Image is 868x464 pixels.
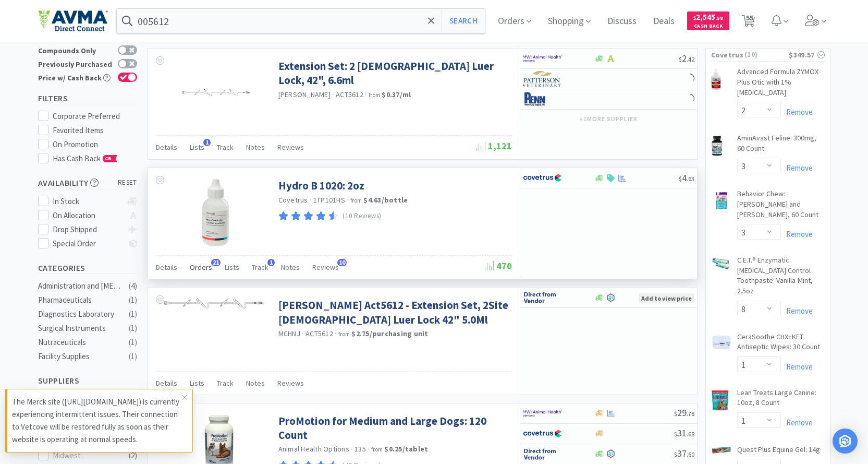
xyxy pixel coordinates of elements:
div: ( 1 ) [129,294,137,306]
span: · [368,445,370,454]
a: Lean Treats Large Canine: 10oz, 8 Count [737,388,825,412]
span: from [369,91,380,99]
a: $2,545.58Cash Back [687,7,729,35]
div: Previously Purchased [38,59,113,68]
span: $ [679,175,682,183]
span: . 68 [687,430,694,438]
img: f5e969b455434c6296c6d81ef179fa71_3.png [523,71,562,87]
div: Diagnostics Laboratory [38,308,123,320]
span: Add to view price [639,293,694,303]
span: . 60 [687,450,694,458]
a: Quest Plus Equine Gel: 14g [737,445,820,459]
a: Hydro B 1020: 2oz [278,179,364,193]
div: Special Order [53,237,122,250]
span: 21 [211,259,221,266]
span: · [335,329,337,338]
a: Remove [781,418,813,427]
span: . 58 [715,15,723,21]
h5: Filters [38,92,137,104]
span: Notes [246,142,265,152]
span: · [302,329,304,338]
span: Cash Back [693,23,723,30]
span: ACT5612 [305,329,333,338]
span: · [347,195,349,205]
span: 470 [485,260,512,272]
div: Compounds Only [38,45,113,54]
img: e4e33dab9f054f5782a47901c742baa9_102.png [38,10,108,32]
strong: $4.63 / bottle [363,195,408,205]
div: On Allocation [53,209,122,222]
h5: Categories [38,262,137,274]
div: On Promotion [53,138,137,151]
span: ( 10 ) [743,50,789,60]
span: from [350,197,362,204]
span: 135 [354,444,366,454]
img: 77fca1acd8b6420a9015268ca798ef17_1.png [523,170,562,186]
span: from [371,446,383,453]
span: . 63 [687,175,694,183]
p: The Merck site ([URL][DOMAIN_NAME]) is currently experiencing intermittent issues. Their connecti... [12,396,182,446]
div: Surgical Instruments [38,322,123,335]
a: CeraSoothe CHX+KET Antiseptic Wipes: 30 Count [737,332,825,356]
img: f378f5f788b24dc69c3cfe3910892bd5_31128.png [711,390,730,411]
div: In Stock [53,195,122,208]
input: Search by item, sku, manufacturer, ingredient, size... [117,9,485,33]
strong: $0.25 / tablet [384,444,428,454]
a: Extension Set: 2 [DEMOGRAPHIC_DATA] Luer Lock, 42", 6.6ml [278,59,509,88]
span: 31 [674,427,694,439]
a: Remove [781,229,813,239]
strong: $0.37 / ml [382,90,411,99]
div: ( 1 ) [129,308,137,320]
span: · [351,445,353,454]
img: f6b2451649754179b5b4e0c70c3f7cb0_2.png [523,51,562,66]
img: e1133ece90fa4a959c5ae41b0808c578_9.png [523,91,562,107]
span: · [332,90,334,99]
a: AminAvast Feline: 300mg, 60 Count [737,133,825,158]
strong: $2.75 / purchasing unit [351,329,428,338]
div: Drop Shipped [53,223,122,236]
img: 681b1b4e6b9343e5b852ff4c99cff639_515938.png [711,191,732,210]
a: Remove [781,163,813,173]
h5: Availability [38,177,137,189]
img: c67096674d5b41e1bca769e75293f8dd_19.png [523,290,562,305]
div: ( 1 ) [129,336,137,349]
a: [PERSON_NAME] [278,90,331,99]
a: Covetrus [278,195,308,205]
span: Lists [225,263,239,272]
span: Reviews [277,378,304,388]
div: Price w/ Cash Back [38,73,113,81]
img: 178ba1d8cd1843d3920f32823816c1bf_34505.png [711,69,721,90]
img: f6b2451649754179b5b4e0c70c3f7cb0_2.png [523,406,562,421]
button: Search [442,9,485,33]
a: MCHNJ [278,329,300,338]
a: Remove [781,306,813,316]
img: 98ea8c67f1e743c1ac68aca3a593037a_418462.png [711,334,732,351]
span: Details [156,142,177,152]
span: 4 [679,172,694,184]
img: dec5747cad6042789471a68aa383658f_37283.png [711,135,723,156]
p: (10 Reviews) [343,211,382,222]
span: Orders [190,263,212,272]
a: 55 [738,18,759,27]
span: · [365,90,367,99]
img: 5910334571a641158a13b9db18f447c9_648983.png [202,179,229,246]
span: 37 [674,447,694,459]
span: 1TP101HS [313,195,345,205]
h5: Suppliers [38,375,137,387]
a: Remove [781,107,813,117]
img: c2934308083a4fcd923904e0f13f0cdd_26269.png [711,257,732,270]
img: 77fca1acd8b6420a9015268ca798ef17_1.png [523,426,562,442]
span: CB [103,156,114,162]
div: Corporate Preferred [53,110,137,123]
img: ac52e1a4cd9141b183657d1a332d9016_269065.png [711,446,732,455]
a: ProMotion for Medium and Large Dogs: 120 Count [278,414,509,443]
img: c67096674d5b41e1bca769e75293f8dd_19.png [523,446,562,462]
a: Animal Health Options [278,444,349,454]
span: reset [118,177,137,188]
span: $ [674,430,677,438]
a: [PERSON_NAME] Act5612 - Extension Set, 2Site [DEMOGRAPHIC_DATA] Luer Lock 42" 5.0Ml [278,298,509,327]
span: 29 [674,407,694,419]
span: Covetrus [711,49,743,61]
div: Nutraceuticals [38,336,123,349]
span: Lists [190,142,204,152]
